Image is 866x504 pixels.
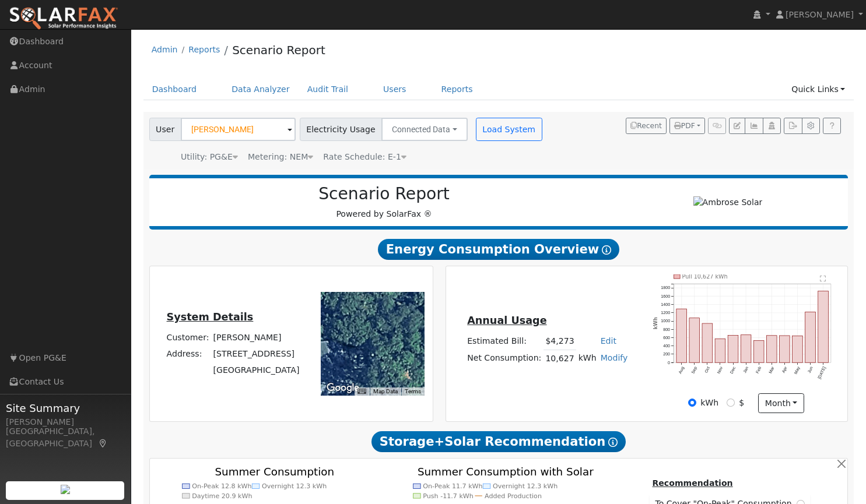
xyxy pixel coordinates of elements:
[188,45,220,54] a: Reports
[793,336,803,363] rect: onclick=""
[715,339,725,363] rect: onclick=""
[371,431,626,452] span: Storage+Solar Recommendation
[423,482,483,490] text: On-Peak 11.7 kWh
[682,273,727,280] text: Pull 10,627 kWh
[485,492,542,500] text: Added Production
[467,315,546,326] u: Annual Usage
[423,492,474,500] text: Push -11.7 kWh
[211,346,301,362] td: [STREET_ADDRESS]
[669,118,705,134] button: PDF
[741,335,751,363] rect: onclick=""
[817,366,827,380] text: [DATE]
[544,333,576,350] td: $4,273
[781,366,788,374] text: Apr
[807,366,814,374] text: Jun
[783,79,854,100] a: Quick Links
[652,478,732,488] u: Recommendation
[758,393,804,413] button: month
[727,399,735,407] input: $
[818,291,829,363] rect: onclick=""
[476,118,542,141] button: Load System
[780,336,790,362] rect: onclick=""
[211,329,301,346] td: [PERSON_NAME]
[823,118,841,134] a: Help Link
[405,388,421,394] a: Terms
[728,336,738,363] rect: onclick=""
[663,327,670,332] text: 800
[700,397,718,409] label: kWh
[181,151,238,163] div: Utility: PG&E
[6,425,125,450] div: [GEOGRAPHIC_DATA], [GEOGRAPHIC_DATA]
[668,361,670,365] text: 0
[465,333,544,350] td: Estimated Bill:
[601,353,628,362] a: Modify
[373,387,398,396] button: Map Data
[767,336,777,363] rect: onclick=""
[805,312,816,362] rect: onclick=""
[802,118,820,134] button: Settings
[688,399,696,407] input: kWh
[232,43,325,57] a: Scenario Report
[544,350,576,367] td: 10,627
[729,118,745,134] button: Edit User
[149,118,181,141] span: User
[576,350,598,367] td: kWh
[608,438,618,447] i: Show Help
[820,275,826,282] text: 
[215,466,334,478] text: Summer Consumption
[6,400,125,416] span: Site Summary
[755,366,762,375] text: Feb
[299,79,357,100] a: Audit Trail
[690,366,698,375] text: Sep
[433,79,482,100] a: Reports
[753,341,764,363] rect: onclick=""
[693,196,763,209] img: Ambrose Solar
[167,311,254,323] u: System Details
[211,362,301,379] td: [GEOGRAPHIC_DATA]
[192,482,252,490] text: On-Peak 12.8 kWh
[794,366,801,375] text: May
[745,118,763,134] button: Multi-Series Graph
[763,118,781,134] button: Login As
[601,336,616,346] a: Edit
[663,336,670,340] text: 600
[192,492,252,500] text: Daytime 20.9 kWh
[374,79,415,100] a: Users
[357,387,366,396] button: Keyboard shortcuts
[730,366,737,375] text: Dec
[181,118,296,141] input: Select a User
[674,122,695,130] span: PDF
[164,346,211,362] td: Address:
[248,151,313,163] div: Metering: NEM
[663,344,670,348] text: 400
[661,319,670,323] text: 1000
[493,482,559,490] text: Overnight 12.3 kWh
[152,45,178,54] a: Admin
[381,118,468,141] button: Connected Data
[61,485,70,494] img: retrieve
[661,286,670,290] text: 1800
[768,366,776,375] text: Mar
[739,397,744,409] label: $
[6,416,125,428] div: [PERSON_NAME]
[223,79,299,100] a: Data Analyzer
[418,466,594,478] text: Summer Consumption with Solar
[155,184,613,220] div: Powered by SolarFax ®
[661,302,670,307] text: 1400
[324,380,362,396] img: Google
[716,366,724,375] text: Nov
[378,239,619,260] span: Energy Consumption Overview
[742,366,749,374] text: Jan
[786,10,854,19] span: [PERSON_NAME]
[602,245,611,255] i: Show Help
[262,482,327,490] text: Overnight 12.3 kWh
[653,317,658,329] text: kWh
[661,294,670,299] text: 1600
[465,350,544,367] td: Net Consumption:
[324,380,362,396] a: Open this area in Google Maps (opens a new window)
[663,353,670,357] text: 200
[300,118,382,141] span: Electricity Usage
[161,184,607,204] h2: Scenario Report
[9,6,118,31] img: SolarFax
[661,311,670,315] text: 1200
